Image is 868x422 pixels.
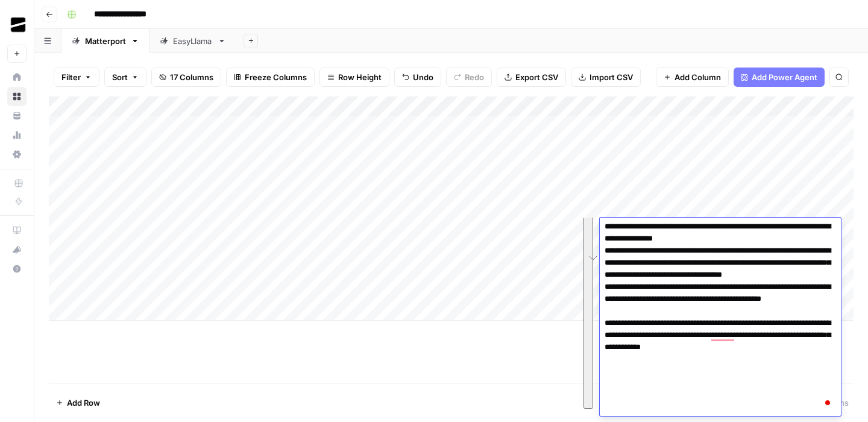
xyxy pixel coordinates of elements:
a: Settings [7,145,27,164]
button: Workspace: OGM [7,10,27,40]
button: Add Row [49,393,107,412]
a: Browse [7,87,27,106]
button: Filter [54,68,99,87]
span: Row Height [338,71,382,83]
textarea: To enrich screen reader interactions, please activate Accessibility in Grammarly extension settings [600,110,841,416]
a: Matterport [61,29,149,53]
span: 17 Columns [170,71,213,83]
a: Your Data [7,106,27,125]
button: Redo [446,68,492,87]
span: Sort [112,71,128,83]
span: Undo [413,71,433,83]
span: Add Power Agent [752,71,817,83]
a: EasyLlama [149,29,236,53]
button: Undo [394,68,441,87]
span: Add Row [67,397,100,409]
button: Export CSV [497,68,566,87]
button: What's new? [7,240,27,259]
button: Add Power Agent [734,68,825,87]
button: Add Column [656,68,729,87]
button: Help + Support [7,259,27,279]
a: Usage [7,125,27,145]
span: Redo [465,71,484,83]
span: Filter [61,71,81,83]
img: OGM Logo [7,14,29,36]
a: AirOps Academy [7,221,27,240]
span: Add Column [675,71,721,83]
button: Import CSV [571,68,641,87]
button: Freeze Columns [226,68,315,87]
div: What's new? [8,241,26,259]
button: Row Height [319,68,389,87]
button: Sort [104,68,146,87]
div: EasyLlama [173,35,213,47]
a: Home [7,68,27,87]
button: 17 Columns [151,68,221,87]
span: Import CSV [590,71,633,83]
span: Freeze Columns [245,71,307,83]
div: Matterport [85,35,126,47]
span: Export CSV [515,71,558,83]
